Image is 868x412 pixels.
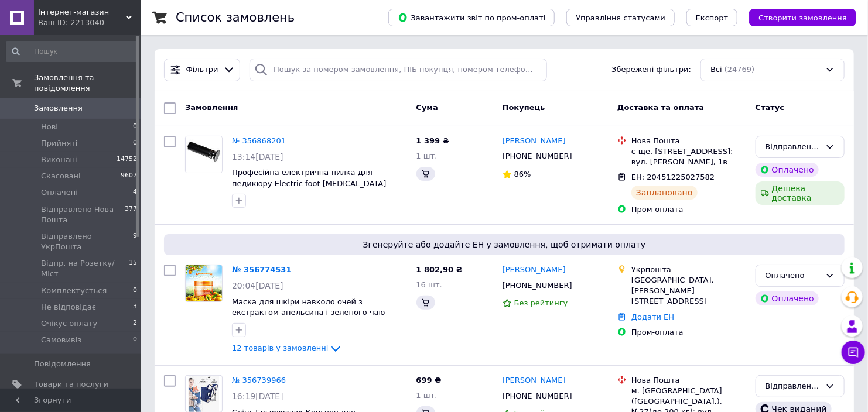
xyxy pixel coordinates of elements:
span: 377 [125,204,137,225]
span: Фільтри [186,64,218,75]
span: 699 ₴ [416,376,442,384]
span: 13:14[DATE] [232,152,283,162]
span: 9607 [121,171,137,181]
span: 15 [129,258,137,279]
span: Покупець [503,103,545,112]
span: Збережені фільтри: [611,64,691,75]
a: Фото товару [185,265,223,302]
a: № 356868201 [232,136,286,145]
span: Експорт [696,13,729,22]
div: Ваш ID: 2213040 [38,18,141,28]
div: Відправлено Нова Пошта [766,141,821,153]
span: 0 [133,286,137,296]
span: (24769) [725,65,755,74]
img: Фото товару [186,136,222,173]
div: Заплановано [631,186,698,200]
span: Очікує оплату [41,318,97,329]
div: Оплачено [756,163,819,177]
span: 16 шт. [416,280,442,289]
span: Інтернет-магазин [38,7,126,18]
input: Пошук за номером замовлення, ПІБ покупця, номером телефону, Email, номером накладної [250,59,547,81]
span: Замовлення та повідомлення [34,73,141,94]
button: Управління статусами [566,9,675,26]
span: 1 шт. [416,152,438,160]
span: 20:04[DATE] [232,281,283,290]
div: Пром-оплата [631,327,746,338]
img: Фото товару [186,265,221,301]
div: Дешева доставка [756,181,845,205]
span: Комплектується [41,286,107,296]
span: 3 [133,302,137,313]
span: Управління статусами [576,13,665,22]
div: Пром-оплата [631,204,746,215]
span: Відправлено Нова Пошта [41,204,125,225]
a: Додати ЕН [631,313,674,321]
span: 1 шт. [416,391,438,400]
span: Товари та послуги [34,379,108,390]
span: Доставка та оплата [617,103,704,112]
span: 14752 [117,154,137,165]
input: Пошук [6,41,138,62]
div: [PHONE_NUMBER] [500,149,575,164]
span: Прийняті [41,138,77,149]
a: [PERSON_NAME] [503,265,566,276]
span: Cума [416,103,438,112]
span: 1 399 ₴ [416,136,449,145]
span: Згенеруйте або додайте ЕН у замовлення, щоб отримати оплату [169,239,840,250]
a: [PERSON_NAME] [503,375,566,386]
div: Відправлено Нова Пошта [766,380,821,393]
span: 2 [133,318,137,329]
span: Самовивіз [41,335,81,345]
span: 0 [133,138,137,149]
div: Оплачено [756,291,819,305]
a: 12 товарів у замовленні [232,344,343,352]
a: № 356774531 [232,265,292,274]
span: Без рейтингу [514,298,568,307]
span: Всі [710,64,722,75]
span: 1 802,90 ₴ [416,265,463,274]
span: Оплачені [41,187,78,198]
div: Нова Пошта [631,375,746,386]
span: 0 [133,122,137,132]
span: Замовлення [34,103,83,114]
div: Укрпошта [631,265,746,275]
span: Створити замовлення [758,13,847,22]
a: Створити замовлення [737,13,856,22]
span: 4 [133,187,137,198]
span: Завантажити звіт по пром-оплаті [398,12,545,23]
a: Фото товару [185,136,223,173]
span: 0 [133,335,137,345]
span: Нові [41,122,58,132]
div: [GEOGRAPHIC_DATA]. [PERSON_NAME][STREET_ADDRESS] [631,275,746,307]
span: 9 [133,231,137,252]
div: [PHONE_NUMBER] [500,389,575,404]
a: № 356739966 [232,376,286,384]
button: Чат з покупцем [842,341,865,364]
button: Завантажити звіт по пром-оплаті [388,9,555,26]
span: Статус [756,103,785,112]
div: [PHONE_NUMBER] [500,278,575,293]
span: Скасовані [41,171,81,181]
a: Маска для шкіри навколо очей з екстрактом апельсина і зеленого чаю зміцнююча BIOAQUA (80г,36шт) [232,297,385,328]
span: 16:19[DATE] [232,392,283,401]
button: Створити замовлення [749,9,856,26]
img: Фото товару [189,376,220,412]
span: Замовлення [185,103,238,112]
span: Не відповідає [41,302,96,313]
span: Відправлено УкрПошта [41,231,133,252]
div: Нова Пошта [631,136,746,146]
h1: Список замовлень [176,11,295,25]
span: 12 товарів у замовленні [232,344,329,353]
span: ЕН: 20451225027582 [631,173,715,181]
div: Оплачено [766,270,821,282]
a: [PERSON_NAME] [503,136,566,147]
a: Професійна електрична пилка для педикюру Electric foot [MEDICAL_DATA] remover FCR-2 чорна [232,168,386,198]
span: Виконані [41,154,77,165]
button: Експорт [686,9,738,26]
span: Відпр. на Розетку/Міст [41,258,129,279]
span: 86% [514,170,531,178]
span: Повідомлення [34,359,91,369]
div: с-ще. [STREET_ADDRESS]: вул. [PERSON_NAME], 1в [631,146,746,167]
